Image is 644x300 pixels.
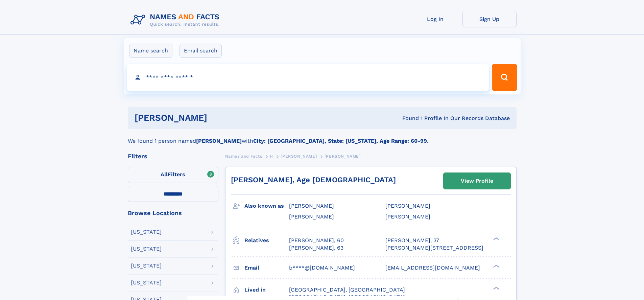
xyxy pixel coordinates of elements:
[289,286,405,293] span: [GEOGRAPHIC_DATA], [GEOGRAPHIC_DATA]
[244,262,289,274] h3: Email
[196,138,242,144] b: [PERSON_NAME]
[492,264,500,268] div: ❯
[128,167,218,183] label: Filters
[231,176,396,184] a: [PERSON_NAME], Age [DEMOGRAPHIC_DATA]
[305,115,510,122] div: Found 1 Profile In Our Records Database
[244,200,289,212] h3: Also known as
[281,152,317,160] a: [PERSON_NAME]
[289,213,334,220] span: [PERSON_NAME]
[385,244,483,252] a: [PERSON_NAME][STREET_ADDRESS]
[225,152,262,160] a: Names and Facts
[253,138,427,144] b: City: [GEOGRAPHIC_DATA], State: [US_STATE], Age Range: 60-99
[492,286,500,290] div: ❯
[128,210,218,216] div: Browse Locations
[281,154,317,159] span: [PERSON_NAME]
[244,284,289,296] h3: Lived in
[131,246,162,252] div: [US_STATE]
[325,154,361,159] span: [PERSON_NAME]
[128,129,517,145] div: We found 1 person named with .
[161,171,168,178] span: All
[270,152,273,160] a: H
[462,11,517,27] a: Sign Up
[408,11,462,27] a: Log In
[385,237,439,244] a: [PERSON_NAME], 37
[270,154,273,159] span: H
[444,173,510,189] a: View Profile
[131,229,162,235] div: [US_STATE]
[385,264,480,271] span: [EMAIL_ADDRESS][DOMAIN_NAME]
[128,153,218,159] div: Filters
[385,213,430,220] span: [PERSON_NAME]
[492,236,500,241] div: ❯
[289,244,343,252] a: [PERSON_NAME], 63
[461,173,493,189] div: View Profile
[180,44,222,58] label: Email search
[289,203,334,209] span: [PERSON_NAME]
[289,237,344,244] a: [PERSON_NAME], 60
[131,263,162,269] div: [US_STATE]
[492,64,517,91] button: Search Button
[385,203,430,209] span: [PERSON_NAME]
[128,11,225,29] img: Logo Names and Facts
[131,280,162,285] div: [US_STATE]
[127,64,489,91] input: search input
[135,114,305,122] h1: [PERSON_NAME]
[244,235,289,246] h3: Relatives
[129,44,172,58] label: Name search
